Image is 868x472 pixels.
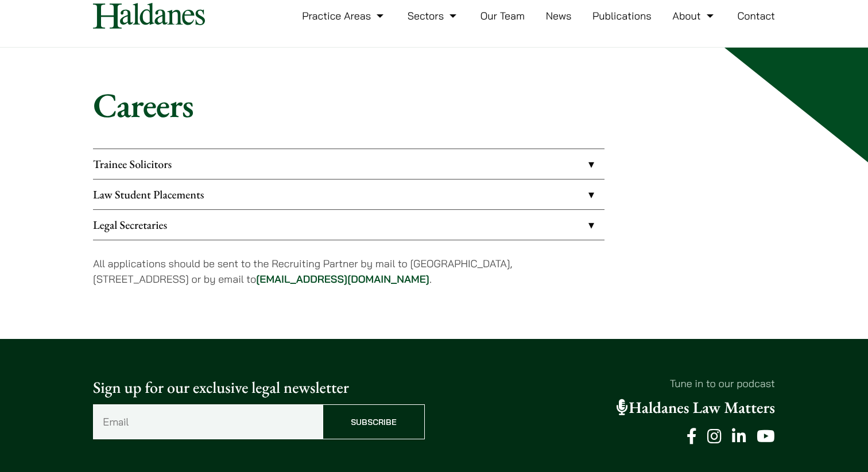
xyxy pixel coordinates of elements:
[256,272,429,286] a: [EMAIL_ADDRESS][DOMAIN_NAME]
[443,376,775,391] p: Tune in to our podcast
[737,9,775,22] a: Contact
[93,149,604,179] a: Trainee Solicitors
[323,404,425,439] input: Subscribe
[672,9,716,22] a: About
[93,256,604,287] p: All applications should be sent to the Recruiting Partner by mail to [GEOGRAPHIC_DATA], [STREET_A...
[480,9,525,22] a: Our Team
[93,210,604,240] a: Legal Secretaries
[617,397,775,418] a: Haldanes Law Matters
[93,404,323,439] input: Email
[93,180,604,209] a: Law Student Placements
[592,9,652,22] a: Publications
[546,9,572,22] a: News
[93,376,425,400] p: Sign up for our exclusive legal newsletter
[408,9,459,22] a: Sectors
[93,84,775,126] h1: Careers
[302,9,386,22] a: Practice Areas
[93,3,205,29] img: Logo of Haldanes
